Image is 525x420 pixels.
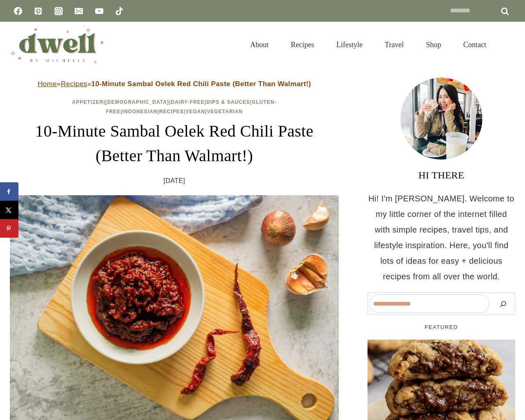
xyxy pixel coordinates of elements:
[30,3,46,19] a: Pinterest
[501,38,515,52] button: View Search Form
[207,109,243,114] a: Vegetarian
[111,3,128,19] a: TikTok
[91,80,311,88] strong: 10-Minute Sambal Oelek Red Chili Paste (Better Than Walmart!)
[72,99,103,105] a: Appetizer
[374,30,415,59] a: Travel
[122,109,157,114] a: Indonesian
[50,3,67,19] a: Instagram
[367,168,515,183] h3: HI THERE
[171,99,204,105] a: Dairy-Free
[10,119,339,168] h1: 10-Minute Sambal Oelek Red Chili Paste (Better Than Walmart!)
[10,26,104,64] img: DWELL by michelle
[239,30,497,59] nav: Primary Navigation
[367,323,515,331] h5: FEATURED
[415,30,452,59] a: Shop
[38,80,311,88] span: » »
[159,109,184,114] a: Recipes
[493,294,513,313] button: Search
[452,30,497,59] a: Contact
[280,30,325,59] a: Recipes
[105,99,169,105] a: [DEMOGRAPHIC_DATA]
[164,175,185,187] time: [DATE]
[10,3,26,19] a: Facebook
[38,80,57,88] a: Home
[239,30,280,59] a: About
[72,99,276,114] span: | | | | | | | |
[91,3,107,19] a: YouTube
[61,80,87,88] a: Recipes
[71,3,87,19] a: Email
[367,191,515,284] p: Hi! I'm [PERSON_NAME]. Welcome to my little corner of the internet filled with simple recipes, tr...
[185,109,205,114] a: Vegan
[206,99,250,105] a: Dips & Sauces
[325,30,374,59] a: Lifestyle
